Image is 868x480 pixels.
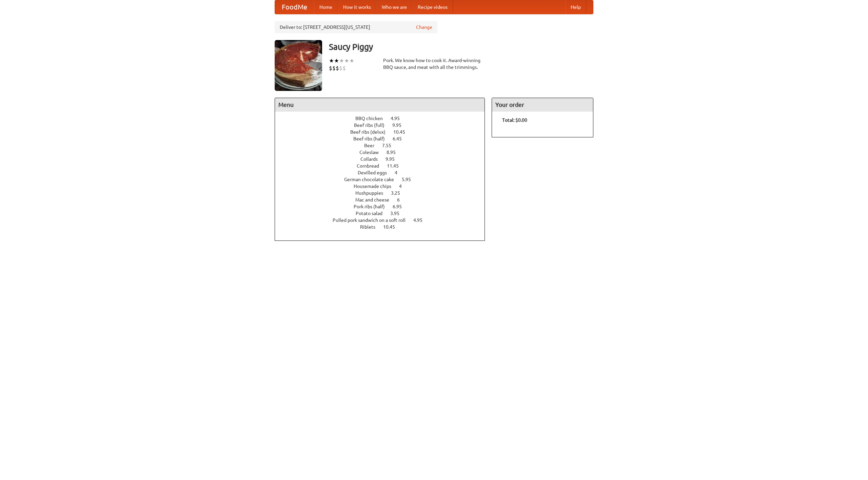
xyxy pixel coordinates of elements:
b: Total: $0.00 [502,117,527,123]
span: 3.25 [391,190,407,196]
a: Change [416,24,432,31]
a: BBQ chicken 4.95 [355,116,412,121]
a: Home [314,0,338,14]
span: 4 [399,184,409,189]
span: 4.95 [391,116,407,121]
span: 6.45 [393,136,409,141]
span: BBQ chicken [355,116,390,121]
a: Help [565,0,586,14]
a: Collards 9.95 [360,156,407,162]
a: Hushpuppies 3.25 [355,190,413,196]
a: Housemade chips 4 [354,184,414,189]
div: Pork. We know how to cook it. Award-winning BBQ sauce, and meat with all the trimmings. [383,57,485,71]
span: 9.95 [392,122,408,128]
span: 5.95 [402,177,418,182]
span: 3.95 [390,211,406,216]
a: Riblets 10.45 [360,224,408,230]
li: ★ [329,57,334,64]
img: angular.jpg [275,40,322,91]
a: Pork ribs (half) 6.95 [354,204,414,209]
div: Deliver to: [STREET_ADDRESS][US_STATE] [275,21,437,33]
span: 10.45 [383,224,402,230]
span: 4.95 [413,217,429,223]
a: Pulled pork sandwich on a soft roll 4.95 [333,217,435,223]
li: $ [342,64,346,72]
li: $ [332,64,336,72]
a: German chocolate cake 5.95 [344,177,423,182]
a: FoodMe [275,0,314,14]
a: Beef ribs (delux) 10.45 [350,129,418,135]
span: Riblets [360,224,382,230]
span: Hushpuppies [355,190,390,196]
span: Pork ribs (half) [354,204,392,209]
h3: Saucy Piggy [329,40,593,54]
li: $ [329,64,332,72]
a: Mac and cheese 6 [355,197,412,203]
h4: Menu [275,98,485,112]
a: Coleslaw 8.95 [359,150,408,155]
a: Recipe videos [412,0,453,14]
li: ★ [334,57,339,64]
span: Devilled eggs [358,170,394,175]
a: How it works [338,0,376,14]
li: ★ [349,57,354,64]
a: Beer 7.55 [364,143,404,148]
span: Cornbread [357,163,386,169]
span: Pulled pork sandwich on a soft roll [333,217,412,223]
span: Potato salad [356,211,389,216]
a: Potato salad 3.95 [356,211,412,216]
a: Who we are [376,0,412,14]
span: 10.45 [393,129,412,135]
span: Beef ribs (delux) [350,129,392,135]
span: 4 [395,170,404,175]
span: 6 [397,197,407,203]
span: Beef ribs (half) [353,136,392,141]
span: 9.95 [386,156,401,162]
li: $ [339,64,342,72]
a: Beef ribs (half) 6.45 [353,136,414,141]
span: 7.55 [382,143,398,148]
a: Devilled eggs 4 [358,170,410,175]
span: Mac and cheese [355,197,396,203]
span: Housemade chips [354,184,398,189]
span: Beer [364,143,381,148]
span: Coleslaw [359,150,386,155]
li: ★ [339,57,344,64]
span: Beef ribs (full) [354,122,391,128]
span: Collards [360,156,384,162]
span: 6.95 [393,204,409,209]
a: Cornbread 11.45 [357,163,411,169]
span: 8.95 [387,150,402,155]
h4: Your order [492,98,593,112]
a: Beef ribs (full) 9.95 [354,122,414,128]
span: 11.45 [387,163,406,169]
li: ★ [344,57,349,64]
span: German chocolate cake [344,177,401,182]
li: $ [336,64,339,72]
